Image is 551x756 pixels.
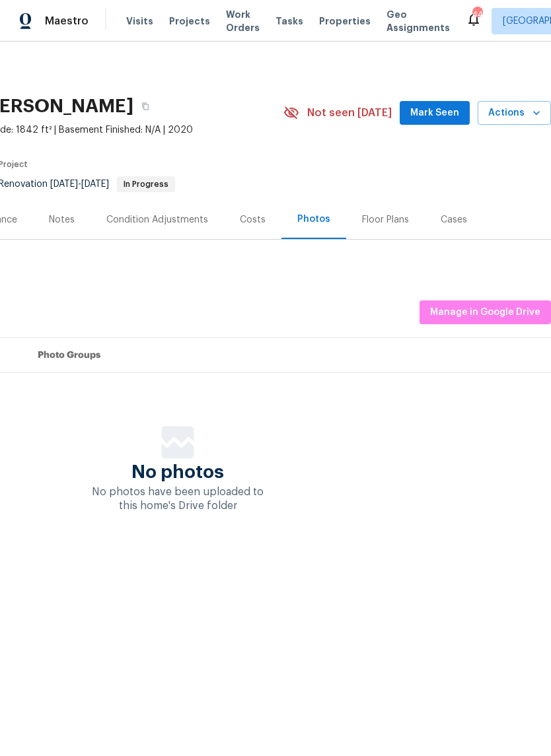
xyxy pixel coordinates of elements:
button: Mark Seen [400,101,470,125]
span: [DATE] [50,180,78,189]
span: No photos have been uploaded to this home's Drive folder [92,487,264,511]
span: Properties [319,15,371,28]
div: Cases [441,213,467,226]
span: Geo Assignments [386,8,450,34]
button: Copy Address [133,94,157,118]
div: Costs [240,213,266,226]
span: Maestro [45,15,89,28]
div: Notes [49,213,75,226]
div: Floor Plans [362,213,409,226]
span: Tasks [275,17,303,26]
button: Manage in Google Drive [420,300,551,325]
span: Manage in Google Drive [430,304,540,321]
span: Mark Seen [410,105,459,121]
span: Work Orders [226,8,260,34]
span: [DATE] [81,180,109,189]
div: 44 [472,8,482,21]
th: Photo Groups [27,338,551,373]
div: Condition Adjustments [106,213,208,226]
span: Actions [488,105,540,121]
button: Actions [478,101,551,125]
span: Projects [169,15,210,28]
span: - [50,180,109,189]
span: In Progress [118,180,174,188]
span: No photos [131,465,224,479]
div: Photos [297,213,330,226]
span: Not seen [DATE] [307,106,392,120]
span: Visits [126,15,153,28]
